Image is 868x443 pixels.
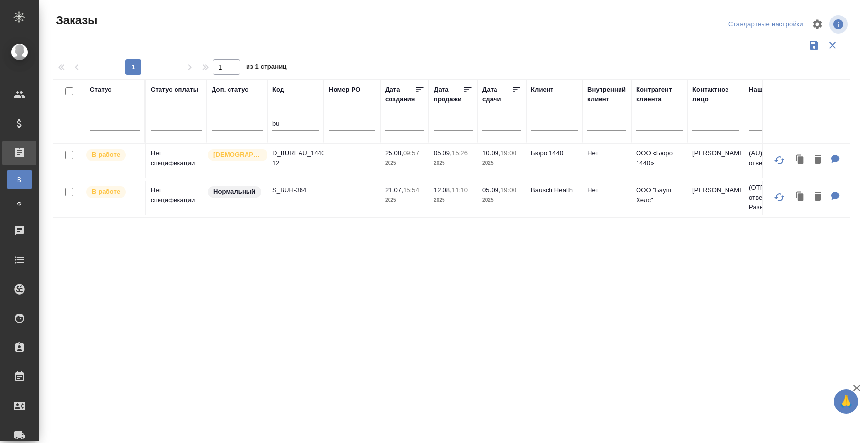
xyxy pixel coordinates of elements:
[636,85,683,104] div: Контрагент клиента
[7,170,32,189] a: В
[500,186,516,194] p: 19:00
[385,195,424,205] p: 2025
[823,36,842,55] button: Сбросить фильтры
[151,85,198,94] div: Статус оплаты
[329,85,360,94] div: Номер PO
[272,85,284,94] div: Код
[829,15,850,34] span: Посмотреть информацию
[7,194,32,214] a: Ф
[92,187,120,197] p: В работе
[749,85,797,94] div: Наше юр. лицо
[838,391,854,412] span: 🙏
[85,185,140,199] div: Выставляет ПМ после принятия заказа от КМа
[791,150,810,170] button: Клонировать
[482,85,512,104] div: Дата сдачи
[482,186,500,194] p: 05.09,
[482,195,521,205] p: 2025
[791,187,810,207] button: Клонировать
[810,187,826,207] button: Удалить
[212,85,248,94] div: Доп. статус
[85,148,140,162] div: Выставляет ПМ после принятия заказа от КМа
[636,148,683,168] p: ООО «Бюро 1440»
[834,389,858,414] button: 🙏
[213,150,262,160] p: [DEMOGRAPHIC_DATA]
[272,185,319,195] p: S_BUH-364
[744,144,861,178] td: (AU) Общество с ограниченной ответственностью "АЛС"
[452,149,468,157] p: 15:26
[434,85,463,104] div: Дата продажи
[636,185,683,205] p: ООО "Бауш Хелс"
[90,85,112,94] div: Статус
[246,61,287,75] span: из 1 страниц
[531,85,553,94] div: Клиент
[207,185,263,199] div: Статус по умолчанию для стандартных заказов
[500,149,516,157] p: 19:00
[744,178,861,217] td: (OTP) Общество с ограниченной ответственностью «Вектор Развития»
[810,150,826,170] button: Удалить
[434,186,452,194] p: 12.08,
[805,36,823,55] button: Сохранить фильтры
[531,185,578,195] p: Bausch Health
[806,13,829,36] span: Настроить таблицу
[434,158,473,168] p: 2025
[146,144,207,178] td: Нет спецификации
[385,149,403,157] p: 25.08,
[434,195,473,205] p: 2025
[12,175,27,185] span: В
[53,13,97,28] span: Заказы
[385,158,424,168] p: 2025
[146,181,207,215] td: Нет спецификации
[385,85,415,104] div: Дата создания
[385,186,403,194] p: 21.07,
[692,85,739,104] div: Контактное лицо
[531,148,578,158] p: Бюро 1440
[688,144,744,178] td: [PERSON_NAME]
[587,148,626,158] p: Нет
[726,17,806,32] div: split button
[403,186,419,194] p: 15:54
[688,181,744,215] td: [PERSON_NAME]
[272,148,319,168] p: D_BUREAU_1440-12
[587,85,626,104] div: Внутренний клиент
[482,149,500,157] p: 10.09,
[482,158,521,168] p: 2025
[92,150,120,160] p: В работе
[768,185,791,209] button: Обновить
[213,187,255,197] p: Нормальный
[452,186,468,194] p: 11:10
[12,199,27,209] span: Ф
[587,185,626,195] p: Нет
[434,149,452,157] p: 05.09,
[768,148,791,172] button: Обновить
[403,149,419,157] p: 09:57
